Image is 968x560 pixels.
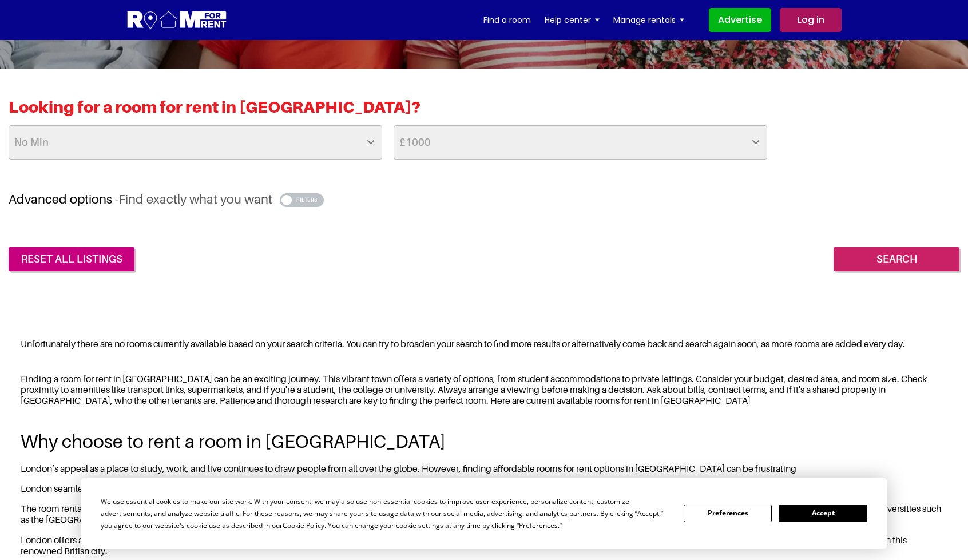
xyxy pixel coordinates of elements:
button: Preferences [684,505,772,522]
a: reset all listings [9,247,134,271]
span: Cookie Policy [283,521,324,530]
p: London offers a high standard of living and economic vitality, combined with affordable room rent... [21,535,947,557]
img: Logo for Room for Rent, featuring a welcoming design with a house icon and modern typography [126,10,228,31]
span: Find exactly what you want [118,192,272,206]
p: London’s appeal as a place to study, work, and live continues to draw people from all over the gl... [21,463,947,474]
p: London seamlessly blends rich history and heritage with a dynamic modern culture, positioning it ... [21,483,947,494]
div: Cookie Consent Prompt [81,478,887,549]
a: Log in [780,8,842,32]
span: Preferences [519,521,558,530]
a: Manage rentals [613,11,684,29]
button: Accept [779,505,867,522]
h2: Looking for a room for rent in [GEOGRAPHIC_DATA]? [9,97,959,125]
a: Advertise [709,8,771,32]
a: Help center [545,11,600,29]
p: The room rental market in [GEOGRAPHIC_DATA] caters to individuals of all age groups and career st... [21,503,947,525]
a: Find a room [483,11,531,29]
h3: Advanced options - [9,192,959,207]
div: Finding a room for rent in [GEOGRAPHIC_DATA] can be an exciting journey. This vibrant town offers... [9,366,959,414]
input: Search [834,247,959,271]
div: Unfortunately there are no rooms currently available based on your search criteria. You can try t... [9,331,959,357]
div: We use essential cookies to make our site work. With your consent, we may also use non-essential ... [101,495,670,531]
h2: Why choose to rent a room in [GEOGRAPHIC_DATA] [21,430,947,452]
